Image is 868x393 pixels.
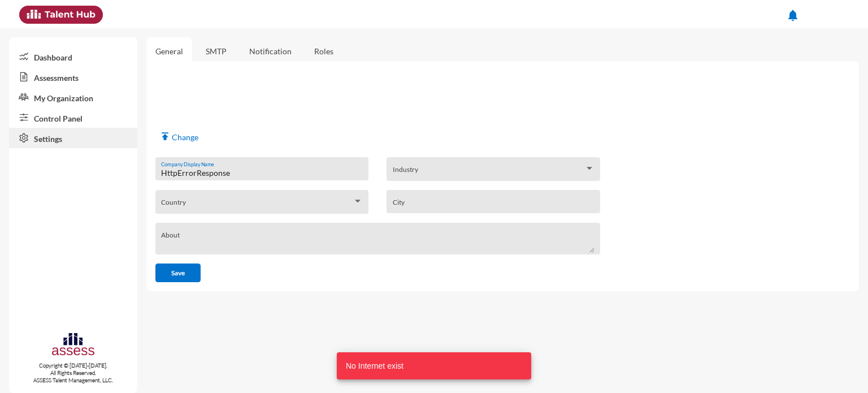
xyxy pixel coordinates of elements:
p: Copyright © [DATE]-[DATE]. All Rights Reserved. ASSESS Talent Management, LLC. [9,362,137,384]
a: Assessments [9,67,137,87]
a: Control Panel [9,107,137,128]
a: Notification [240,37,301,65]
a: General [155,46,183,56]
span: No Internet exist [346,360,403,372]
mat-icon: notifications [786,8,800,22]
img: assesscompany-logo.png [51,331,96,359]
a: My Organization [9,87,137,107]
button: Save [155,264,201,282]
a: Roles [305,37,342,65]
a: SMTP [197,37,236,65]
a: Dashboard [9,46,137,67]
a: Settings [9,128,137,148]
